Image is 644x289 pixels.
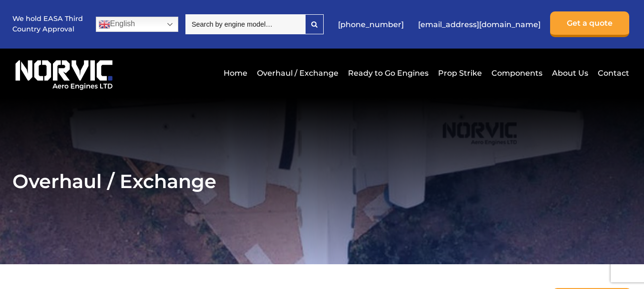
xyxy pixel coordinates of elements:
img: en [99,19,110,30]
a: Get a quote [550,11,629,37]
a: Contact [595,61,629,85]
a: Home [221,61,250,85]
a: [EMAIL_ADDRESS][DOMAIN_NAME] [413,13,545,36]
a: Overhaul / Exchange [255,61,341,85]
p: We hold EASA Third Country Approval [12,14,84,34]
img: Norvic Aero Engines logo [12,56,116,90]
h1: Overhaul / Exchange [12,169,632,193]
a: Ready to Go Engines [346,61,431,85]
a: Components [489,61,545,85]
a: Prop Strike [436,61,484,85]
a: [PHONE_NUMBER] [333,13,409,36]
a: About Us [550,61,591,85]
a: English [96,17,178,32]
input: Search by engine model… [185,14,305,34]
